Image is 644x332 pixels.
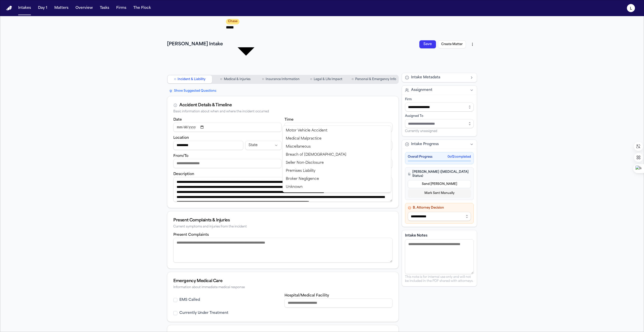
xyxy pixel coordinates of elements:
[286,169,315,174] span: Premises Liability
[286,136,321,141] span: Medical Malpractice
[286,152,346,157] span: Breach of [DEMOGRAPHIC_DATA]
[286,160,324,165] span: Seller Non-Disclosure
[286,128,327,133] span: Motor Vehicle Accident
[286,185,303,190] span: Unknown
[286,177,319,182] span: Broker Negligence
[286,144,311,149] span: Miscellaneous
